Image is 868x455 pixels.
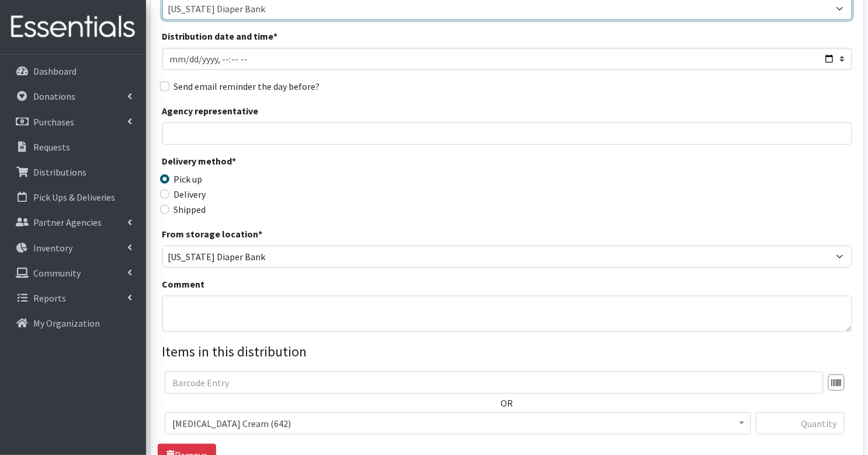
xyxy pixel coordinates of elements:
[33,317,100,329] p: My Organization
[5,60,141,83] a: Dashboard
[232,155,237,167] abbr: required
[756,412,845,435] input: Quantity
[162,29,278,43] label: Distribution date and time
[172,415,744,432] span: Diaper Rash Cream (642)
[5,160,141,184] a: Distributions
[33,90,75,102] p: Donations
[174,172,203,186] label: Pick up
[174,202,206,216] label: Shipped
[165,412,751,435] span: Diaper Rash Cream (642)
[5,110,141,134] a: Purchases
[162,154,335,172] legend: Delivery method
[5,185,141,209] a: Pick Ups & Deliveries
[162,341,852,362] legend: Items in this distribution
[5,261,141,285] a: Community
[162,227,263,241] label: From storage location
[33,216,102,228] p: Partner Agencies
[259,228,263,240] abbr: required
[274,30,278,42] abbr: required
[5,286,141,310] a: Reports
[33,166,86,178] p: Distributions
[5,236,141,260] a: Inventory
[33,116,74,128] p: Purchases
[165,372,824,394] input: Barcode Entry
[5,85,141,108] a: Donations
[33,65,77,77] p: Dashboard
[174,79,320,93] label: Send email reminder the day before?
[33,292,66,304] p: Reports
[501,396,513,410] label: OR
[162,277,205,291] label: Comment
[33,242,72,254] p: Inventory
[5,211,141,234] a: Partner Agencies
[162,104,259,118] label: Agency representative
[33,267,81,279] p: Community
[5,8,141,47] img: HumanEssentials
[174,187,206,201] label: Delivery
[5,135,141,159] a: Requests
[33,141,70,153] p: Requests
[33,191,116,203] p: Pick Ups & Deliveries
[5,311,141,335] a: My Organization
